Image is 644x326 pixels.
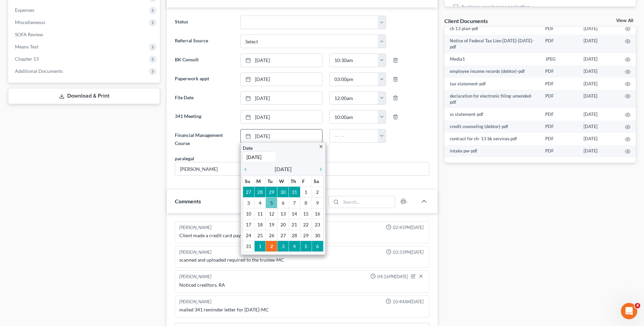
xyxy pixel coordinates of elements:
[444,121,540,133] td: credit counseling (debtor)-pdf
[300,241,312,251] td: 5
[315,165,324,173] a: chevron_right
[300,176,312,186] th: F
[312,219,323,230] td: 23
[540,90,578,108] td: PDF
[175,198,201,204] span: Comments
[312,208,323,219] td: 16
[15,19,45,25] span: Miscellaneous
[616,18,633,23] a: View All
[578,108,620,120] td: [DATE]
[289,241,300,251] td: 4
[15,7,34,13] span: Expenses
[277,219,289,230] td: 20
[289,208,300,219] td: 14
[179,273,211,280] div: [PERSON_NAME]
[300,230,312,241] td: 29
[10,28,160,41] a: SOFA Review
[277,230,289,241] td: 27
[179,232,425,239] div: Client made a credit card payment of $688.00 for ch 13 bk-MC
[540,121,578,133] td: PDF
[315,167,324,172] i: chevron_right
[312,176,323,186] th: Sa
[275,165,292,173] span: [DATE]
[444,108,540,120] td: ss statement-pdf
[171,35,237,48] label: Referral Source
[179,257,425,263] div: scanned and uploaded required to the trustee-MC
[444,35,540,53] td: Notice of Federal Tax Lien [DATE]-[DATE]-pdf
[578,22,620,35] td: [DATE]
[277,241,289,251] td: 3
[578,78,620,90] td: [DATE]
[540,108,578,120] td: PDF
[444,133,540,145] td: contract for ch- 13 bk services.pdf
[444,53,540,65] td: Media1
[179,224,211,231] div: [PERSON_NAME]
[171,91,237,105] label: File Date
[300,186,312,197] td: 1
[330,73,378,86] input: -- : --
[254,186,266,197] td: 28
[254,208,266,219] td: 11
[266,197,277,208] td: 5
[578,133,620,145] td: [DATE]
[312,197,323,208] td: 9
[393,224,424,231] span: 02:45PM[DATE]
[179,306,425,313] div: mailed 341 reminder letter for [DATE]-MC
[8,88,160,104] a: Download & Print
[277,208,289,219] td: 13
[175,162,429,175] input: --
[243,197,254,208] td: 3
[277,186,289,197] td: 30
[266,186,277,197] td: 29
[266,241,277,251] td: 2
[540,78,578,90] td: PDF
[444,22,540,35] td: ch 13 plan-pdf
[241,129,322,142] a: [DATE]
[289,230,300,241] td: 28
[392,299,424,305] span: 10:44AM[DATE]
[444,78,540,90] td: tax statement-pdf
[254,241,266,251] td: 1
[243,241,254,251] td: 31
[15,56,39,62] span: Chapter 13
[330,92,378,105] input: -- : --
[578,90,620,108] td: [DATE]
[254,219,266,230] td: 18
[241,110,322,123] a: [DATE]
[243,186,254,197] td: 27
[635,303,640,308] span: 4
[312,230,323,241] td: 30
[312,241,323,251] td: 6
[15,44,38,49] span: Means Test
[289,197,300,208] td: 7
[444,17,488,24] div: Client Documents
[243,165,252,173] a: chevron_left
[540,22,578,35] td: PDF
[289,186,300,197] td: 31
[243,176,254,186] th: Su
[171,54,237,67] label: BK Consult
[318,144,324,149] i: close
[578,53,620,65] td: [DATE]
[300,197,312,208] td: 8
[171,110,237,124] label: 341 Meeting
[179,299,211,305] div: [PERSON_NAME]
[578,121,620,133] td: [DATE]
[540,133,578,145] td: PDF
[540,65,578,78] td: PDF
[621,303,637,319] iframe: Intercom live chat
[179,249,211,256] div: [PERSON_NAME]
[241,54,322,67] a: [DATE]
[243,167,252,172] i: chevron_left
[241,73,322,86] a: [DATE]
[254,197,266,208] td: 4
[243,219,254,230] td: 17
[254,230,266,241] td: 25
[175,155,194,162] div: paralegal
[330,129,378,142] input: -- : --
[300,219,312,230] td: 22
[277,176,289,186] th: W
[243,230,254,241] td: 24
[254,176,266,186] th: M
[171,73,237,86] label: Paperwork appt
